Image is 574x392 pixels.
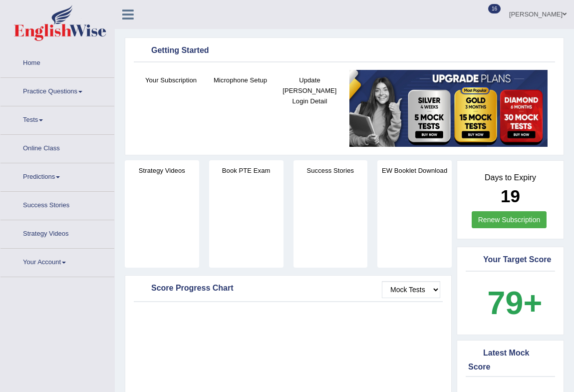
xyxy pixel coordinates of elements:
div: Latest Mock Score [468,346,553,373]
a: Home [0,49,114,74]
a: Online Class [0,135,114,160]
div: Your Target Score [468,253,553,268]
div: Score Progress Chart [136,281,440,296]
a: Renew Subscription [472,211,547,228]
span: 16 [488,4,501,13]
img: small5.jpg [349,70,548,147]
a: Your Account [0,249,114,274]
h4: Microphone Setup [211,75,270,85]
h4: Update [PERSON_NAME] Login Detail [280,75,339,106]
a: Practice Questions [0,78,114,103]
a: Tests [0,106,114,131]
h4: Book PTE Exam [209,165,284,176]
h4: Success Stories [293,165,368,176]
h4: Your Subscription [141,75,201,85]
b: 19 [501,186,520,206]
b: 79+ [487,285,542,321]
a: Strategy Videos [0,220,114,245]
a: Success Stories [0,192,114,217]
h4: Strategy Videos [125,165,199,176]
div: Getting Started [136,43,553,58]
h4: Days to Expiry [468,173,553,182]
h4: EW Booklet Download [377,165,452,176]
a: Predictions [0,163,114,188]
